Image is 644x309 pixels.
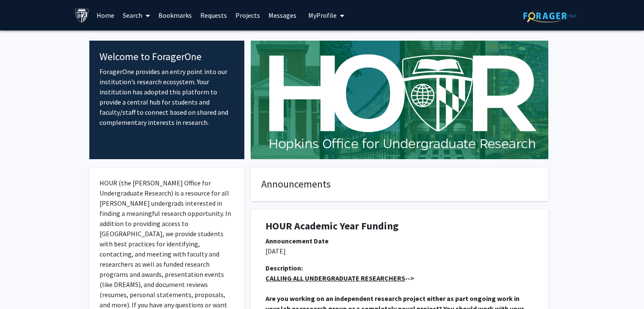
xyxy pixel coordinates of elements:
[92,0,119,30] a: Home
[265,274,405,282] u: CALLING ALL UNDERGRADUATE RESEARCHERS
[264,0,301,30] a: Messages
[75,8,89,23] img: Johns Hopkins University Logo
[261,178,538,190] h4: Announcements
[196,0,231,30] a: Requests
[119,0,154,30] a: Search
[154,0,196,30] a: Bookmarks
[251,41,548,159] img: Cover Image
[100,51,235,63] h4: Welcome to ForagerOne
[265,236,533,246] div: Announcement Date
[265,220,533,232] h1: HOUR Academic Year Funding
[6,271,36,303] iframe: Chat
[265,263,533,273] div: Description:
[265,246,533,256] p: [DATE]
[100,66,235,127] p: ForagerOne provides an entry point into our institution’s research ecosystem. Your institution ha...
[265,274,414,282] strong: -->
[308,11,337,19] span: My Profile
[231,0,264,30] a: Projects
[523,9,576,22] img: ForagerOne Logo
